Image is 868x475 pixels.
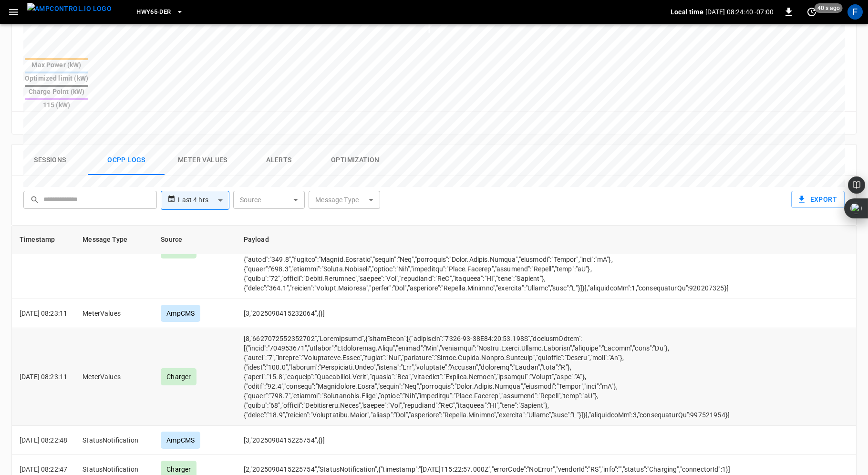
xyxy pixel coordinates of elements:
[161,432,200,449] div: AmpCMS
[815,3,843,13] span: 40 s ago
[847,4,863,20] div: profile-icon
[27,3,112,15] img: ampcontrol.io logo
[153,226,236,254] th: Source
[804,4,819,20] button: set refresh interval
[20,372,67,382] p: [DATE] 08:23:11
[133,3,187,21] button: HWY65-DER
[671,7,703,17] p: Local time
[236,328,858,426] td: [8,"6627072552352702","LoremIpsumd",{"sitamEtcon":[{"adipiscin":"7326-93-38E84:20:53.198S","doeiu...
[705,7,774,17] p: [DATE] 08:24:40 -07:00
[75,426,153,455] td: StatusNotification
[20,309,67,318] p: [DATE] 08:23:11
[75,328,153,426] td: MeterValues
[75,226,153,254] th: Message Type
[20,435,67,445] p: [DATE] 08:22:48
[12,226,75,254] th: Timestamp
[136,7,171,18] span: HWY65-DER
[791,191,845,208] button: Export
[236,226,858,254] th: Payload
[88,145,165,176] button: Ocpp logs
[12,145,88,176] button: Sessions
[161,368,196,385] div: Charger
[317,145,393,176] button: Optimization
[178,191,229,209] div: Last 4 hrs
[236,426,858,455] td: [3,"2025090415225754",{}]
[165,145,241,176] button: Meter Values
[241,145,317,176] button: Alerts
[20,465,67,474] p: [DATE] 08:22:47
